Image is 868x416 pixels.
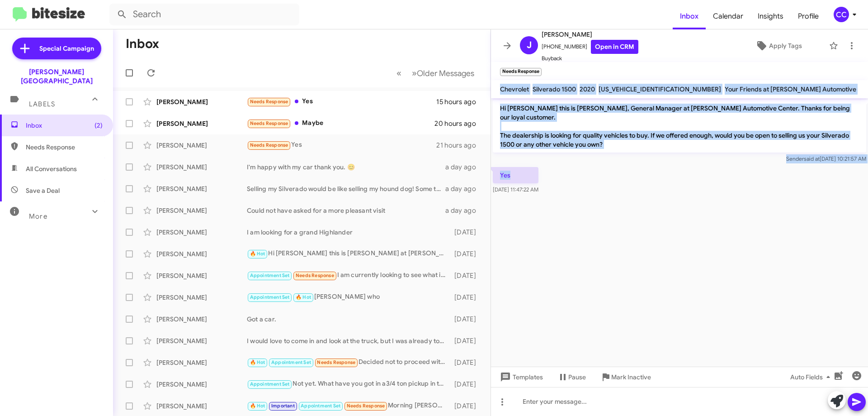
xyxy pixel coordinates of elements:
div: Morning [PERSON_NAME]... we were unable to connect and get concrete info wanted [247,401,450,411]
span: Needs Response [26,143,103,152]
nav: Page navigation example [392,64,480,82]
div: [DATE] [450,402,483,411]
button: Apply Tags [732,38,825,54]
span: Save a Deal [26,186,60,195]
div: [PERSON_NAME] [156,315,247,324]
div: [PERSON_NAME] [156,336,247,345]
span: 2020 [580,85,595,93]
div: [PERSON_NAME] [156,358,247,367]
div: 21 hours ago [436,141,483,150]
span: Needs Response [250,142,288,148]
span: Pause [568,369,586,385]
div: [PERSON_NAME] [156,249,247,258]
span: Needs Response [296,273,334,278]
div: Yes [247,96,436,107]
span: 🔥 Hot [250,403,265,409]
div: [PERSON_NAME] [156,163,247,172]
div: CC [834,7,849,22]
span: Silverado 1500 [533,85,576,93]
div: [DATE] [450,380,483,389]
div: [PERSON_NAME] [156,97,247,106]
button: Pause [550,369,593,385]
span: J [527,38,532,53]
button: Templates [491,369,550,385]
div: a day ago [445,163,483,172]
button: Auto Fields [783,369,841,385]
span: said at [804,155,820,162]
span: Appointment Set [271,359,311,365]
span: Labels [29,100,55,108]
span: [PHONE_NUMBER] [542,40,638,54]
div: [DATE] [450,228,483,237]
div: [DATE] [450,271,483,280]
div: a day ago [445,184,483,193]
span: Needs Response [347,403,385,409]
input: Search [109,4,299,25]
div: Could not have asked for a more pleasant visit [247,206,445,215]
span: 🔥 Hot [250,251,265,257]
span: Needs Response [250,120,288,126]
span: (2) [94,121,103,130]
div: Got a car. [247,315,450,324]
a: Profile [791,3,826,29]
p: Hi [PERSON_NAME] this is [PERSON_NAME], General Manager at [PERSON_NAME] Automotive Center. Thank... [493,100,866,153]
span: All Conversations [26,164,77,173]
button: Previous [391,64,407,82]
span: Appointment Set [250,381,290,387]
button: Mark Inactive [593,369,658,385]
div: [PERSON_NAME] [156,293,247,302]
div: [PERSON_NAME] [156,119,247,128]
div: 15 hours ago [436,97,483,106]
span: Appointment Set [301,403,340,409]
div: [PERSON_NAME] [156,184,247,193]
div: [PERSON_NAME] [156,141,247,150]
h1: Inbox [126,37,159,51]
span: Your Friends at [PERSON_NAME] Automotive [725,85,856,93]
div: [DATE] [450,358,483,367]
div: Hi [PERSON_NAME] this is [PERSON_NAME] at [PERSON_NAME][GEOGRAPHIC_DATA]. Just wanted to follow u... [247,249,450,259]
div: [DATE] [450,336,483,345]
div: [PERSON_NAME] [156,380,247,389]
span: 🔥 Hot [296,294,311,300]
span: Inbox [26,121,103,130]
span: Apply Tags [769,38,802,54]
span: Mark Inactive [611,369,651,385]
span: [US_VEHICLE_IDENTIFICATION_NUMBER] [599,85,721,93]
div: [DATE] [450,293,483,302]
span: « [396,67,401,79]
div: I am currently looking to see what is out there. I am looking for a Jeep Grand Cherokee that come... [247,270,450,281]
span: [DATE] 11:47:22 AM [493,186,538,193]
span: [PERSON_NAME] [542,29,638,40]
button: CC [826,7,858,22]
a: Insights [750,3,791,29]
span: Buyback [542,54,638,63]
div: Decided not to proceed with that. But am interested in maybe trading my truck [247,357,450,368]
div: Not yet. What have you got in a3/4 ton pickup in the $50k range? [247,379,450,389]
div: I'm happy with my car thank you. 😊 [247,163,445,172]
span: Chevrolet [500,85,529,93]
div: a day ago [445,206,483,215]
small: Needs Response [500,68,542,76]
a: Special Campaign [12,38,101,59]
span: 🔥 Hot [250,359,265,365]
a: Inbox [673,3,706,29]
p: Yes [493,167,538,183]
div: [DATE] [450,249,483,258]
span: Older Messages [417,68,474,78]
span: More [29,212,47,220]
span: Appointment Set [250,294,290,300]
a: Open in CRM [591,40,638,54]
div: Yes [247,140,436,150]
div: [DATE] [450,315,483,324]
div: [PERSON_NAME] [156,206,247,215]
div: Selling my Silverado would be like selling my hound dog! Some things you just don't do!😁 [247,184,445,193]
div: [PERSON_NAME] who [247,292,450,302]
span: Auto Fields [790,369,834,385]
span: Sender [DATE] 10:21:57 AM [786,155,866,162]
span: Templates [498,369,543,385]
div: I would love to come in and look at the truck, but I was already told that you want a minimum of ... [247,336,450,345]
span: » [412,67,417,79]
